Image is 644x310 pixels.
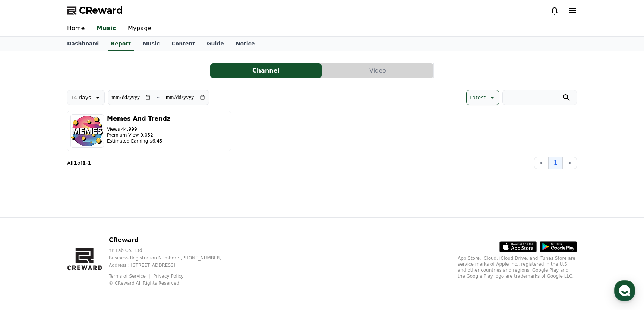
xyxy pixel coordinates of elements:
[122,21,157,36] a: Mypage
[109,274,151,279] a: Terms of Service
[61,37,105,51] a: Dashboard
[156,93,161,102] p: ~
[470,92,486,103] p: Latest
[67,4,123,16] a: CReward
[201,37,230,51] a: Guide
[109,262,234,268] p: Address : [STREET_ADDRESS]
[109,247,234,253] p: YP Lab Co., Ltd.
[88,160,91,166] strong: 1
[61,21,91,36] a: Home
[534,157,549,169] button: <
[137,37,165,51] a: Music
[153,274,184,279] a: Privacy Policy
[107,114,170,123] h3: Memes And Trendz
[67,111,231,151] button: Memes And Trendz Views 44,999 Premium View 9,052 Estimated Earning $6.45
[82,160,86,166] strong: 1
[107,126,170,132] p: Views 44,999
[95,21,117,36] a: Music
[107,132,170,138] p: Premium View 9,052
[230,37,261,51] a: Notice
[109,255,234,261] p: Business Registration Number : [PHONE_NUMBER]
[549,157,562,169] button: 1
[67,159,91,167] p: All of -
[108,37,134,51] a: Report
[109,236,234,245] p: CReward
[67,90,105,105] button: 14 days
[107,138,170,144] p: Estimated Earning $6.45
[79,4,123,16] span: CReward
[73,160,77,166] strong: 1
[466,90,499,105] button: Latest
[70,114,104,148] img: Memes And Trendz
[165,37,201,51] a: Content
[109,280,234,286] p: © CReward All Rights Reserved.
[322,63,433,78] button: Video
[562,157,577,169] button: >
[458,255,577,279] p: App Store, iCloud, iCloud Drive, and iTunes Store are service marks of Apple Inc., registered in ...
[210,63,322,78] button: Channel
[70,92,91,103] p: 14 days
